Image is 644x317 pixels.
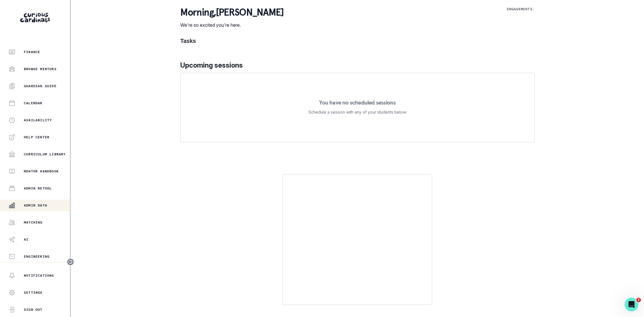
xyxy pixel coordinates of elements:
[24,169,59,174] p: Mentor Handbook
[636,298,641,302] span: 2
[180,22,283,28] p: We're so excited you're here.
[625,298,638,311] iframe: Intercom live chat
[24,152,66,157] p: Curriculum Library
[24,273,54,278] p: Notifications
[24,84,57,88] p: Guardian Guide
[20,13,50,22] img: Curious Cardinals Logo
[319,100,396,105] p: You have no scheduled sessions
[24,118,52,122] p: Availability
[24,50,40,54] p: Finance
[24,307,43,312] p: Sign Out
[24,220,43,225] p: Matching
[24,186,52,191] p: Admin Retool
[507,7,535,11] p: Engagements:
[24,135,49,139] p: Help Center
[180,7,283,18] p: morning , [PERSON_NAME]
[24,254,49,259] p: Engineering
[308,109,407,116] p: Schedule a session with any of your students below.
[24,290,43,295] p: Settings
[24,101,43,105] p: Calendar
[180,37,535,44] h1: Tasks
[24,67,57,71] p: Browse Mentors
[24,237,28,242] p: AI
[180,60,535,70] p: Upcoming sessions
[24,203,47,208] p: Admin Data
[67,258,74,266] button: Toggle sidebar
